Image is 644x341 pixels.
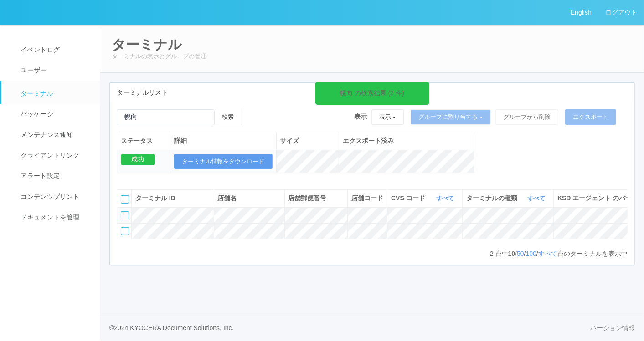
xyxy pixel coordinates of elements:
[112,37,633,52] h2: ターミナル
[1,125,108,145] a: メンテナンス通知
[112,52,633,61] p: ターミナルの表示とグループの管理
[1,60,108,81] a: ユーザー
[18,193,79,200] span: コンテンツプリント
[1,81,108,104] a: ターミナル
[18,131,73,138] span: メンテナンス通知
[351,194,383,202] span: 店舗コード
[121,136,166,146] div: ステータス
[411,109,491,125] button: グループに割り当てる
[527,195,547,202] a: すべて
[466,193,520,203] span: ターミナルの種類
[18,66,46,74] span: ユーザー
[354,112,367,122] span: 表示
[1,104,108,124] a: パッケージ
[340,88,404,98] div: 幌向 の検索結果 (2 件)
[495,109,558,125] button: グループから削除
[18,172,60,179] span: アラート設定
[508,250,515,257] span: 10
[18,90,53,97] span: ターミナル
[590,323,635,333] a: バージョン情報
[215,109,242,125] button: 検索
[218,194,237,202] span: 店舗名
[436,195,456,202] a: すべて
[174,136,273,146] div: 詳細
[18,46,60,53] span: イベントログ
[1,166,108,186] a: アラート設定
[280,136,335,146] div: サイズ
[526,250,536,257] a: 100
[18,110,53,117] span: パッケージ
[1,40,108,60] a: イベントログ
[343,136,470,146] div: エクスポート済み
[110,83,634,102] div: ターミナルリスト
[135,193,210,203] div: ターミナル ID
[1,207,108,228] a: ドキュメントを管理
[289,194,327,202] span: 店舗郵便番号
[371,109,404,125] button: 表示
[18,152,79,159] span: クライアントリンク
[174,154,273,169] button: ターミナル情報をダウンロード
[109,324,234,331] span: © 2024 KYOCERA Document Solutions, Inc.
[565,109,616,125] button: エクスポート
[18,214,79,221] span: ドキュメントを管理
[1,187,108,207] a: コンテンツプリント
[121,154,155,165] div: 成功
[434,194,459,203] button: すべて
[490,249,628,259] p: 台中 / / / 台のターミナルを表示中
[517,250,524,257] a: 50
[391,193,428,203] span: CVS コード
[1,145,108,166] a: クライアントリンク
[538,250,557,257] a: すべて
[525,194,550,203] button: すべて
[490,250,495,257] span: 2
